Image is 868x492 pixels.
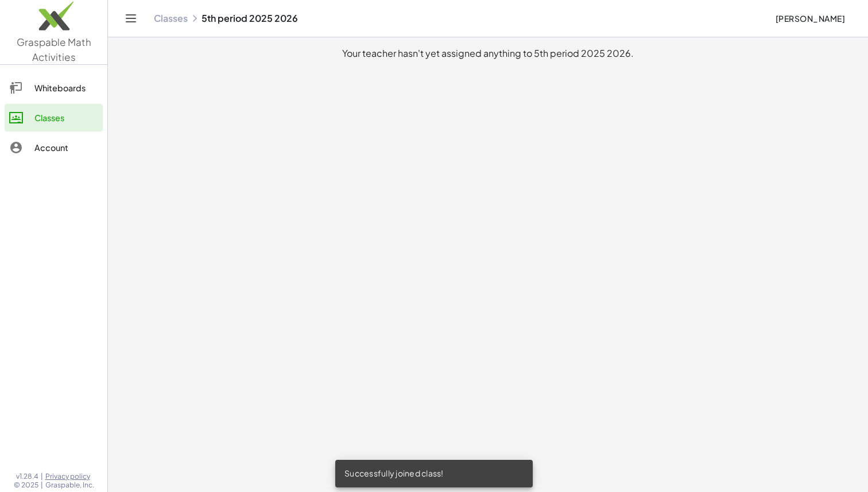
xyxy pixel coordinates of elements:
[41,481,43,490] span: |
[45,472,94,481] a: Privacy policy
[17,36,91,63] span: Graspable Math Activities
[117,47,859,60] div: Your teacher hasn't yet assigned anything to 5th period 2025 2026.
[16,472,38,481] span: v1.28.4
[34,141,98,154] div: Account
[5,134,103,161] a: Account
[34,81,98,95] div: Whiteboards
[14,481,38,490] span: © 2025
[775,13,845,24] span: [PERSON_NAME]
[154,13,188,24] a: Classes
[766,8,854,29] button: [PERSON_NAME]
[45,481,94,490] span: Graspable, Inc.
[122,9,140,28] button: Toggle navigation
[5,74,103,102] a: Whiteboards
[41,472,43,481] span: |
[335,460,533,487] div: Successfully joined class!
[34,111,98,125] div: Classes
[5,104,103,131] a: Classes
